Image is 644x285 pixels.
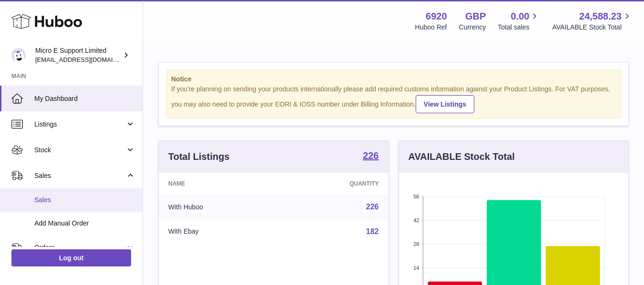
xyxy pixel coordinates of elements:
text: 28 [413,241,419,247]
strong: 226 [363,151,378,160]
a: 0.00 Total sales [498,10,540,32]
div: Currency [459,23,486,32]
strong: Notice [171,75,616,84]
span: AVAILABLE Stock Total [552,23,633,32]
td: With Ebay [159,219,280,244]
a: 226 [366,203,379,211]
span: Orders [34,243,125,252]
strong: 6920 [426,10,447,23]
span: Listings [34,120,125,129]
div: Micro E Support Limited [35,46,121,64]
text: 42 [413,217,419,223]
h3: AVAILABLE Stock Total [409,150,515,163]
span: Sales [34,171,125,180]
th: Name [159,173,280,195]
a: Log out [11,249,131,266]
span: My Dashboard [34,94,135,103]
text: 56 [413,194,419,199]
span: 24,588.23 [579,10,622,23]
span: Total sales [498,23,540,32]
span: Add Manual Order [34,219,135,228]
span: [EMAIL_ADDRESS][DOMAIN_NAME] [35,56,140,63]
th: Quantity [280,173,388,195]
span: Sales [34,196,135,205]
text: 14 [413,265,419,271]
strong: GBP [465,10,486,23]
h3: Total Listings [168,150,230,163]
img: contact@micropcsupport.com [11,48,26,62]
span: 0.00 [511,10,530,23]
div: If you're planning on sending your products internationally please add required customs informati... [171,85,616,113]
a: 226 [363,151,378,162]
a: 182 [366,227,379,236]
td: With Huboo [159,195,280,219]
div: Huboo Ref [415,23,447,32]
a: 24,588.23 AVAILABLE Stock Total [552,10,633,32]
span: Stock [34,146,125,155]
a: View Listings [416,95,474,113]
